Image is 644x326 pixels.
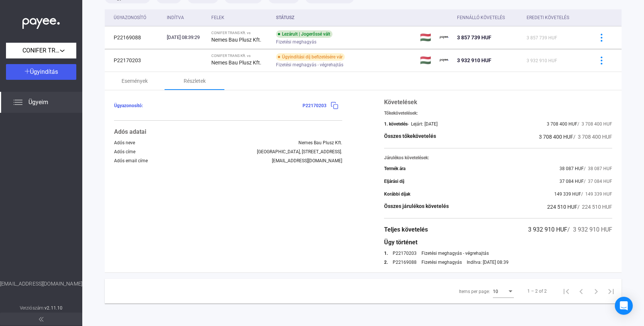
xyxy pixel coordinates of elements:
span: / 38 087 HUF [584,166,612,171]
img: payee-logo [440,56,449,65]
span: 3 857 739 HUF [527,35,557,40]
div: Összes tőkekövetelés [384,132,436,141]
img: list.svg [13,98,22,107]
img: more-blue [598,57,605,64]
div: Felek [211,13,224,22]
span: P22170203 [303,103,326,108]
span: / 3 708 400 HUF [573,134,612,140]
button: more-blue [594,30,609,45]
div: Adós adatai [114,127,342,136]
div: Fennálló követelés [457,13,505,22]
strong: Nemes Bau Plusz Kft. [211,37,261,43]
div: Összes járulékos követelés [384,202,449,211]
span: 3 857 739 HUF [457,34,491,40]
div: Ügyazonosító [114,13,146,22]
a: P22170203 [393,251,417,256]
button: Previous page [574,284,589,299]
button: Next page [589,284,604,299]
div: - Lejárt: [DATE] [408,121,438,127]
button: First page [559,284,574,299]
div: Eredeti követelés [527,13,569,22]
div: Indítva: [DATE] 08:39 [467,260,509,265]
img: arrow-double-left-grey.svg [39,317,43,322]
div: Ügyazonosító [114,13,161,22]
div: [DATE] 08:39:29 [167,34,206,41]
button: CONIFER TRANS Kft. [6,43,76,58]
div: Ügyindítási díj befizetésére vár [276,53,345,61]
span: Ügyindítás [30,68,58,75]
td: P22170203 [105,49,164,72]
span: 3 932 910 HUF [527,58,557,63]
span: 10 [493,289,498,294]
img: white-payee-white-dot.svg [22,14,60,29]
strong: v2.11.10 [45,305,62,311]
div: Fizetési meghagyás - végrehajtás [421,251,489,256]
div: Items per page: [459,287,490,296]
span: / 3 932 910 HUF [567,226,612,233]
div: Eredeti követelés [527,13,584,22]
div: 1. követelés [384,121,408,127]
span: Fizetési meghagyás [276,37,316,46]
div: CONIFER TRANS Kft. vs [211,54,270,58]
button: copy-blue [326,98,342,114]
a: P22169088 [393,260,417,265]
span: 149 339 HUF [554,191,581,197]
span: / 224 510 HUF [577,204,612,210]
div: Járulékos követelések: [384,155,612,160]
div: Fennálló követelés [457,13,521,22]
strong: Nemes Bau Plusz Kft. [211,60,261,66]
div: Adós neve [114,140,135,145]
img: plus-white.svg [25,69,30,74]
div: [EMAIL_ADDRESS][DOMAIN_NAME] [272,158,342,163]
div: Adós email címe [114,158,148,163]
div: Teljes követelés [384,225,428,234]
img: copy-blue [331,102,338,109]
div: Részletek [184,76,206,85]
span: 38 087 HUF [559,166,584,171]
div: Indítva [167,13,184,22]
td: 🇭🇺 [417,26,437,49]
span: / 149 339 HUF [581,191,612,197]
img: payee-logo [440,33,449,42]
span: / 3 708 400 HUF [577,121,612,127]
div: Események [122,76,148,85]
div: 1. [384,251,388,256]
td: 🇭🇺 [417,49,437,72]
th: Státusz [273,9,417,26]
span: 224 510 HUF [547,204,577,210]
div: Termék ára [384,166,405,171]
div: Open Intercom Messenger [615,297,633,315]
div: Nemes Bau Plusz Kft. [298,140,342,145]
button: Ügyindítás [6,64,76,80]
span: 37 084 HUF [559,179,584,184]
div: CONIFER TRANS Kft. vs [211,31,270,35]
span: CONIFER TRANS Kft. [22,46,60,55]
div: [GEOGRAPHIC_DATA], [STREET_ADDRESS]. [257,149,342,154]
div: Ügy történet [384,238,612,247]
div: Lezárult | Jogerőssé vált [276,30,332,38]
div: Korábbi díjak [384,191,410,197]
div: Eljárási díj [384,179,404,184]
span: Ügyeim [28,98,48,107]
span: / 37 084 HUF [584,179,612,184]
span: 3 708 400 HUF [539,134,573,140]
div: Felek [211,13,270,22]
div: 2. [384,260,388,265]
span: 3 708 400 HUF [547,121,577,127]
span: 3 932 910 HUF [457,57,491,63]
div: 1 – 2 of 2 [527,287,547,296]
td: P22169088 [105,26,164,49]
div: Követelések [384,98,612,107]
span: Fizetési meghagyás - végrehajtás [276,60,343,69]
button: more-blue [594,52,609,68]
button: Last page [604,284,619,299]
img: more-blue [598,34,605,42]
span: 3 932 910 HUF [528,226,567,233]
div: Fizetési meghagyás [421,260,462,265]
div: Adós címe [114,149,135,154]
mat-select: Items per page: [493,287,514,296]
div: Indítva [167,13,206,22]
span: Ügyazonosító: [114,103,143,108]
div: Tőkekövetelések: [384,111,612,116]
